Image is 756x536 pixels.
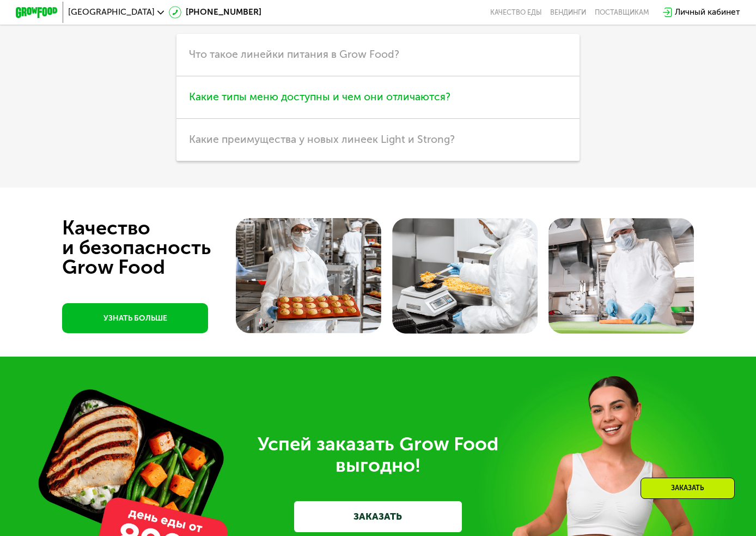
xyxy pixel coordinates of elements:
span: Что такое линейки питания в Grow Food? [189,48,399,61]
a: УЗНАТЬ БОЛЬШЕ [62,303,208,333]
div: Личный кабинет [675,6,740,19]
div: Успей заказать Grow Food выгодно! [84,433,672,475]
a: [PHONE_NUMBER] [169,6,261,19]
a: Качество еды [490,8,542,16]
span: Какие типы меню доступны и чем они отличаются? [189,91,450,103]
a: Вендинги [550,8,586,16]
div: поставщикам [595,8,649,16]
span: Какие преимущества у новых линеек Light и Strong? [189,133,455,146]
span: [GEOGRAPHIC_DATA] [68,8,155,16]
a: ЗАКАЗАТЬ [294,501,462,533]
div: Заказать [641,478,735,499]
div: Качество и безопасность Grow Food [62,218,251,277]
